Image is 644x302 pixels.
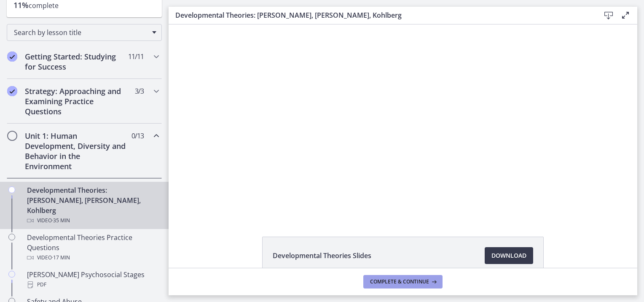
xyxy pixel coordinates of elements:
[7,51,17,62] i: Completed
[370,278,429,285] span: Complete & continue
[27,216,158,226] div: Video
[135,86,144,96] span: 3 / 3
[52,216,70,226] span: · 35 min
[27,270,158,290] div: [PERSON_NAME] Psychosocial Stages
[131,131,144,141] span: 0 / 13
[52,253,70,263] span: · 17 min
[491,251,526,261] span: Download
[25,86,128,116] h2: Strategy: Approaching and Examining Practice Questions
[27,185,158,226] div: Developmental Theories: [PERSON_NAME], [PERSON_NAME], Kohlberg
[27,232,158,263] div: Developmental Theories Practice Questions
[273,251,371,261] span: Developmental Theories Slides
[363,275,443,289] button: Complete & continue
[25,131,128,171] h2: Unit 1: Human Development, Diversity and Behavior in the Environment
[7,24,162,41] div: Search by lesson title
[485,247,533,264] a: Download
[7,86,17,96] i: Completed
[25,51,128,72] h2: Getting Started: Studying for Success
[169,24,637,217] iframe: Video Lesson
[175,10,587,20] h3: Developmental Theories: [PERSON_NAME], [PERSON_NAME], Kohlberg
[128,51,144,62] span: 11 / 11
[27,253,158,263] div: Video
[27,280,158,290] div: PDF
[14,28,148,37] span: Search by lesson title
